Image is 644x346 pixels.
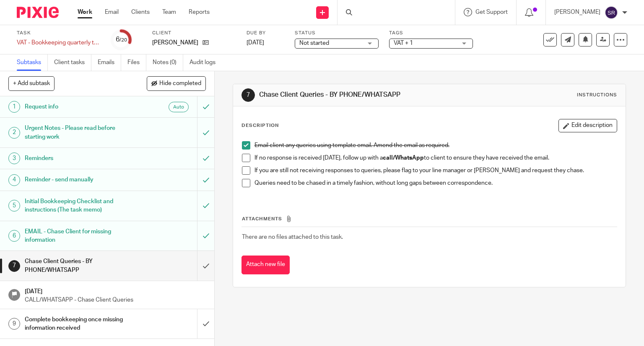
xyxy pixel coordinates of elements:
[25,101,134,113] h1: Request info
[116,35,127,44] div: 6
[147,76,206,90] button: Hide completed
[259,90,447,99] h1: Chase Client Queries - BY PHONE/WHATSAPP
[25,255,134,276] h1: Chase Client Queries - BY PHONE/WHATSAPP
[203,39,209,46] i: Open client page
[25,285,206,296] h1: [DATE]
[605,6,618,19] img: svg%3E
[153,54,183,71] a: Notes (0)
[554,8,600,16] p: [PERSON_NAME]
[197,148,214,169] div: Mark as to do
[197,309,214,339] div: Mark as done
[25,173,134,186] h1: Reminder - send manually
[197,96,214,117] div: Can't undo an automated email
[162,8,176,16] a: Team
[54,54,91,71] a: Client tasks
[25,296,206,304] p: CALL/WHATSAPP - Chase Client Queries
[169,102,189,112] div: Automated emails are sent as soon as the preceding subtask is completed.
[25,122,134,143] h1: Urgent Notes - Please read before starting work
[8,101,20,113] div: 1
[383,155,424,161] strong: call/WhatsApp
[197,251,214,281] div: Mark as done
[159,80,201,87] span: Hide completed
[8,318,20,330] div: 9
[242,217,282,221] span: Attachments
[241,122,279,129] p: Description
[8,260,20,272] div: 7
[131,8,150,16] a: Clients
[152,39,198,47] p: [PERSON_NAME]
[17,54,48,71] a: Subtasks
[577,92,617,98] div: Instructions
[119,38,127,42] small: /20
[25,152,134,165] h1: Reminders
[8,152,20,164] div: 3
[394,40,413,46] span: VAT + 1
[98,54,121,71] a: Emails
[189,8,210,16] a: Reports
[254,141,617,150] p: Email client any queries using template email. Amend the email as required.
[247,40,264,46] span: [DATE]
[247,30,284,36] label: Due by
[8,200,20,212] div: 5
[25,313,134,335] h1: Complete bookkeeping once missing information received
[254,154,617,162] p: If no response is received [DATE], follow up with a to client to ensure they have received the em...
[8,127,20,139] div: 2
[242,234,343,240] span: There are no files attached to this task.
[561,33,574,46] a: Send new email to Peter Spencer
[254,166,617,175] p: If you are still not receiving responses to queries, please flag to your line manager or [PERSON_...
[197,221,214,251] div: Mark as to do
[558,119,617,132] button: Edit description
[579,33,592,46] button: Snooze task
[8,76,55,90] button: + Add subtask
[152,39,198,47] span: Peter Spencer
[105,8,119,16] a: Email
[475,9,508,15] span: Get Support
[25,225,134,247] h1: EMAIL - Chase Client for missing information
[197,169,214,190] div: Mark as to do
[78,8,92,16] a: Work
[127,54,146,71] a: Files
[241,88,255,102] div: 7
[8,174,20,186] div: 4
[197,118,214,147] div: Mark as to do
[152,30,236,36] label: Client
[241,256,290,274] button: Attach new file
[389,30,473,36] label: Tags
[295,30,379,36] label: Status
[190,54,222,71] a: Audit logs
[17,7,59,18] img: Pixie
[17,39,101,47] div: VAT - Bookkeeping quarterly tasks
[254,179,617,187] p: Queries need to be chased in a timely fashion, without long gaps between correspondence.
[596,33,610,46] a: Reassign task
[197,191,214,221] div: Mark as to do
[17,30,101,36] label: Task
[299,40,329,46] span: Not started
[8,230,20,242] div: 6
[25,195,134,217] h1: Initial Bookkeeping Checklist and instructions (The task memo)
